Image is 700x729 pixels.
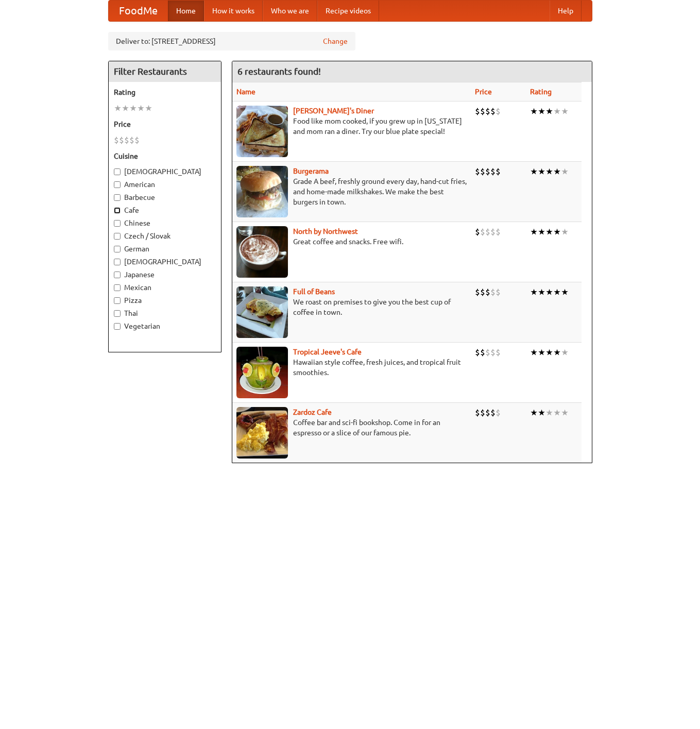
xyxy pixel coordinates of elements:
[114,272,121,278] input: Japanese
[553,166,561,177] li: ★
[323,36,348,46] a: Change
[538,347,545,358] li: ★
[530,166,538,177] li: ★
[490,407,496,418] li: $
[236,407,288,459] img: zardoz.jpg
[485,226,490,238] li: $
[538,286,545,298] li: ★
[545,166,553,177] li: ★
[480,106,485,117] li: $
[561,106,569,117] li: ★
[553,407,561,418] li: ★
[114,323,121,330] input: Vegetarian
[530,106,538,117] li: ★
[129,103,137,114] li: ★
[496,407,501,418] li: $
[545,286,553,298] li: ★
[530,286,538,298] li: ★
[129,134,134,146] li: $
[538,407,545,418] li: ★
[236,116,467,137] p: Food like mom cooked, if you grew up in [US_STATE] and mom ran a diner. Try our blue plate special!
[475,166,480,177] li: $
[480,407,485,418] li: $
[114,246,121,252] input: German
[496,106,501,117] li: $
[496,347,501,358] li: $
[236,166,288,217] img: burgerama.jpg
[490,226,496,238] li: $
[475,347,480,358] li: $
[480,226,485,238] li: $
[114,244,216,254] label: German
[114,168,121,175] input: [DEMOGRAPHIC_DATA]
[496,166,501,177] li: $
[109,1,168,21] a: FoodMe
[137,103,145,114] li: ★
[293,167,329,175] a: Burgerama
[114,181,121,188] input: American
[109,61,221,82] h4: Filter Restaurants
[490,347,496,358] li: $
[236,297,467,317] p: We roast on premises to give you the best cup of coffee in town.
[114,295,216,306] label: Pizza
[475,286,480,298] li: $
[114,321,216,331] label: Vegetarian
[475,226,480,238] li: $
[480,286,485,298] li: $
[236,176,467,207] p: Grade A beef, freshly ground every day, hand-cut fries, and home-made milkshakes. We make the bes...
[114,103,122,114] li: ★
[114,233,121,240] input: Czech / Slovak
[114,207,121,214] input: Cafe
[561,226,569,238] li: ★
[496,226,501,238] li: $
[114,151,216,161] h5: Cuisine
[237,66,321,76] ng-pluralize: 6 restaurants found!
[530,226,538,238] li: ★
[236,417,467,438] p: Coffee bar and sci-fi bookshop. Come in for an espresso or a slice of our famous pie.
[236,106,288,157] img: sallys.jpg
[475,88,492,96] a: Price
[114,297,121,304] input: Pizza
[236,357,467,378] p: Hawaiian style coffee, fresh juices, and tropical fruit smoothies.
[545,347,553,358] li: ★
[530,407,538,418] li: ★
[108,32,355,50] div: Deliver to: [STREET_ADDRESS]
[538,166,545,177] li: ★
[475,407,480,418] li: $
[545,106,553,117] li: ★
[561,286,569,298] li: ★
[236,286,288,338] img: beans.jpg
[114,119,216,129] h5: Price
[114,192,216,202] label: Barbecue
[168,1,204,21] a: Home
[545,226,553,238] li: ★
[145,103,152,114] li: ★
[119,134,124,146] li: $
[485,286,490,298] li: $
[480,166,485,177] li: $
[293,348,362,356] a: Tropical Jeeve's Cafe
[553,286,561,298] li: ★
[114,179,216,190] label: American
[293,107,374,115] a: [PERSON_NAME]'s Diner
[561,407,569,418] li: ★
[293,408,332,416] a: Zardoz Cafe
[545,407,553,418] li: ★
[485,166,490,177] li: $
[490,286,496,298] li: $
[114,218,216,228] label: Chinese
[475,106,480,117] li: $
[124,134,129,146] li: $
[553,347,561,358] li: ★
[114,205,216,215] label: Cafe
[293,227,358,235] a: North by Northwest
[553,106,561,117] li: ★
[122,103,129,114] li: ★
[236,88,255,96] a: Name
[538,106,545,117] li: ★
[490,166,496,177] li: $
[485,347,490,358] li: $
